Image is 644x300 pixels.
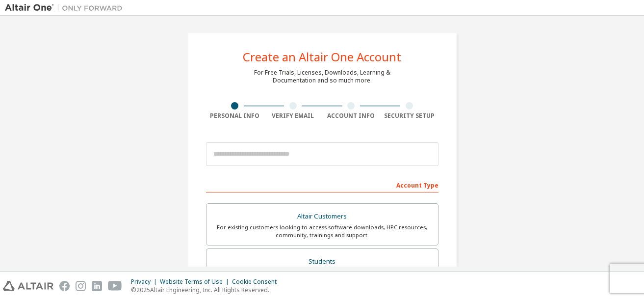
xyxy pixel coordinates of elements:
img: facebook.svg [59,281,70,291]
div: Personal Info [206,112,264,120]
img: instagram.svg [76,281,86,291]
img: Altair One [5,3,128,13]
img: linkedin.svg [92,281,102,291]
div: Security Setup [380,112,438,120]
div: Verify Email [264,112,322,120]
div: Students [212,255,432,269]
img: youtube.svg [108,281,122,291]
p: © 2025 Altair Engineering, Inc. All Rights Reserved. [131,286,283,294]
div: For Free Trials, Licenses, Downloads, Learning & Documentation and so much more. [254,69,390,84]
div: Account Info [322,112,381,120]
div: Website Terms of Use [160,278,232,286]
div: Cookie Consent [232,278,283,286]
div: For existing customers looking to access software downloads, HPC resources, community, trainings ... [212,223,432,239]
div: Account Type [206,177,438,192]
div: Privacy [131,278,160,286]
img: altair_logo.svg [3,281,53,291]
div: Create an Altair One Account [243,51,401,63]
div: Altair Customers [212,210,432,223]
